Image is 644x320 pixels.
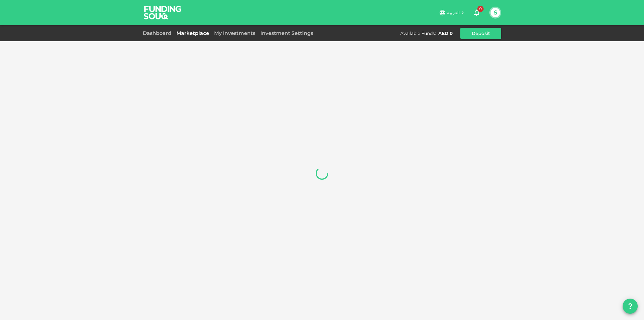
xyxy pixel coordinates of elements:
div: AED 0 [438,30,453,36]
a: Marketplace [174,30,212,36]
a: Dashboard [143,30,174,36]
span: العربية [447,10,460,15]
button: Deposit [460,28,501,39]
a: My Investments [212,30,258,36]
a: Investment Settings [258,30,316,36]
button: 0 [470,6,483,19]
button: question [623,299,638,314]
span: 0 [477,6,484,12]
button: S [491,8,500,17]
div: Available Funds : [400,30,436,36]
